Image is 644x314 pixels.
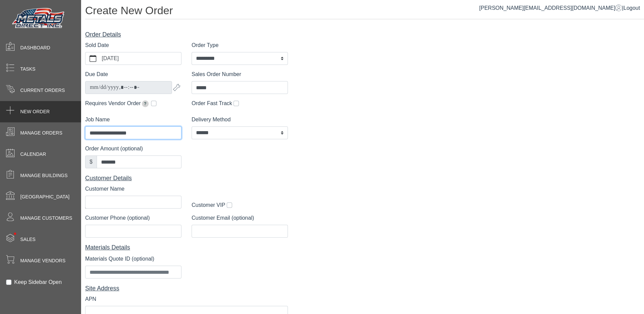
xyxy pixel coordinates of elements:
[85,284,288,293] div: Site Address
[192,214,254,222] label: Customer Email (optional)
[10,6,68,31] img: Metals Direct Inc Logo
[85,255,154,263] label: Materials Quote ID (optional)
[85,145,143,153] label: Order Amount (optional)
[479,4,640,12] div: |
[85,52,100,65] button: calendar
[192,41,219,49] label: Order Type
[20,236,35,243] span: Sales
[20,151,46,158] span: Calendar
[14,278,62,286] label: Keep Sidebar Open
[20,66,35,73] span: Tasks
[192,201,225,209] label: Customer VIP
[20,257,66,264] span: Manage Vendors
[20,129,62,137] span: Manage Orders
[623,5,640,11] span: Logout
[20,44,50,51] span: Dashboard
[192,116,231,124] label: Delivery Method
[20,108,50,115] span: New Order
[6,223,24,245] span: •
[142,100,149,107] span: Extends due date by 2 weeks for pickup orders
[85,174,288,183] div: Customer Details
[479,5,622,11] a: [PERSON_NAME][EMAIL_ADDRESS][DOMAIN_NAME]
[192,99,232,107] label: Order Fast Track
[192,70,241,78] label: Sales Order Number
[20,87,65,94] span: Current Orders
[20,193,70,200] span: [GEOGRAPHIC_DATA]
[85,4,644,19] h1: Create New Order
[85,295,96,303] label: APN
[85,41,109,49] label: Sold Date
[85,243,288,252] div: Materials Details
[85,214,150,222] label: Customer Phone (optional)
[85,30,288,39] div: Order Details
[20,215,72,222] span: Manage Customers
[85,99,150,107] label: Requires Vendor Order
[90,55,96,62] svg: calendar
[100,52,181,65] label: [DATE]
[85,185,124,193] label: Customer Name
[85,70,108,78] label: Due Date
[20,172,68,179] span: Manage Buildings
[85,116,110,124] label: Job Name
[85,155,97,168] div: $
